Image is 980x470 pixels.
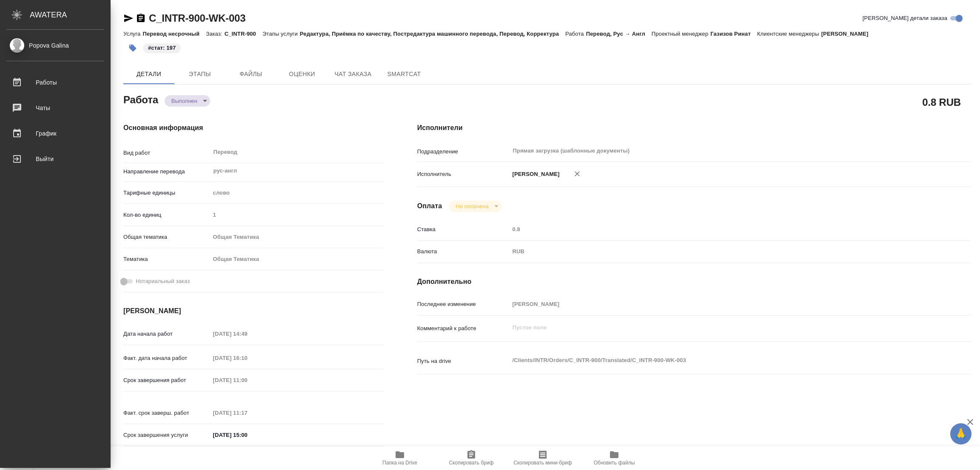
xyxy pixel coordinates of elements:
a: C_INTR-900-WK-003 [149,12,245,24]
p: Этапы услуги [262,31,300,37]
a: Выйти [2,148,108,170]
p: [PERSON_NAME] [821,31,875,37]
h4: Исполнители [417,123,971,133]
p: #стат: 197 [148,44,176,52]
input: Пустое поле [510,223,925,235]
div: Общая Тематика [210,230,383,244]
p: Факт. дата начала работ [123,354,210,362]
p: Перевод, Рус → Англ [586,31,652,37]
span: Файлы [231,69,271,79]
span: Детали [128,69,169,79]
input: Пустое поле [210,352,285,364]
p: Работа [565,31,586,37]
p: C_INTR-900 [225,31,262,37]
span: [PERSON_NAME] детали заказа [863,14,947,23]
p: Кол-во единиц [123,211,210,219]
p: Срок завершения работ [123,376,210,385]
span: Папка на Drive [382,460,417,466]
input: ✎ Введи что-нибудь [210,429,285,441]
span: Чат заказа [333,69,373,79]
p: [PERSON_NAME] [510,170,560,178]
div: Общая Тематика [210,252,383,266]
div: Popova Galina [6,41,104,50]
a: Чаты [2,97,108,119]
div: Чаты [6,102,104,114]
button: Папка на Drive [364,446,436,470]
span: 🙏 [954,425,968,443]
p: Факт. срок заверш. работ [123,409,210,417]
p: Услуга [123,31,142,37]
p: Ставка [417,225,510,234]
input: Пустое поле [210,407,285,419]
p: Общая тематика [123,233,210,241]
div: График [6,127,104,140]
p: Тарифные единицы [123,189,210,197]
div: Выполнен [165,95,210,107]
p: Клиентские менеджеры [757,31,821,37]
p: Перевод несрочный [142,31,206,37]
textarea: /Clients/INTR/Orders/C_INTR-900/Translated/C_INTR-900-WK-003 [510,353,925,368]
div: Выполнен [449,201,501,212]
span: SmartCat [384,69,424,79]
p: Редактура, Приёмка по качеству, Постредактура машинного перевода, Перевод, Корректура [300,31,565,37]
input: Пустое поле [210,374,285,386]
p: Путь на drive [417,357,510,365]
span: Обновить файлы [594,460,635,466]
p: Срок завершения услуги [123,431,210,439]
span: Скопировать бриф [449,460,493,466]
a: График [2,123,108,144]
span: Оценки [282,69,322,79]
button: Удалить исполнителя [568,164,587,183]
button: 🙏 [950,423,971,445]
button: Обновить файлы [578,446,650,470]
p: Газизов Ринат [710,31,757,37]
span: Скопировать мини-бриф [513,460,572,466]
p: Комментарий к работе [417,324,510,333]
button: Скопировать ссылку [136,13,146,23]
div: Работы [6,76,104,89]
button: Выполнен [169,97,200,105]
p: Дата начала работ [123,330,210,338]
button: Не оплачена [453,203,491,210]
div: RUB [510,244,925,259]
p: Вид работ [123,149,210,157]
span: Нотариальный заказ [136,277,190,286]
span: стат: 197 [142,44,182,51]
span: Этапы [179,69,220,79]
div: Выйти [6,153,104,165]
input: Пустое поле [210,209,383,221]
p: Направление перевода [123,167,210,176]
button: Добавить тэг [123,39,142,57]
button: Скопировать бриф [436,446,507,470]
h4: Дополнительно [417,277,971,287]
h4: [PERSON_NAME] [123,306,383,316]
input: Пустое поле [210,328,285,340]
p: Последнее изменение [417,300,510,309]
div: слово [210,186,383,200]
h4: Оплата [417,201,442,211]
h4: Основная информация [123,123,383,133]
h2: Работа [123,91,158,107]
p: Валюта [417,247,510,256]
button: Скопировать мини-бриф [507,446,578,470]
p: Тематика [123,255,210,263]
p: Проектный менеджер [652,31,710,37]
a: Работы [2,72,108,93]
input: Пустое поле [510,298,925,310]
p: Подразделение [417,147,510,156]
p: Заказ: [206,31,224,37]
button: Скопировать ссылку для ЯМессенджера [123,13,134,23]
p: Исполнитель [417,170,510,178]
div: AWATERA [30,6,111,23]
h2: 0.8 RUB [922,95,961,109]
